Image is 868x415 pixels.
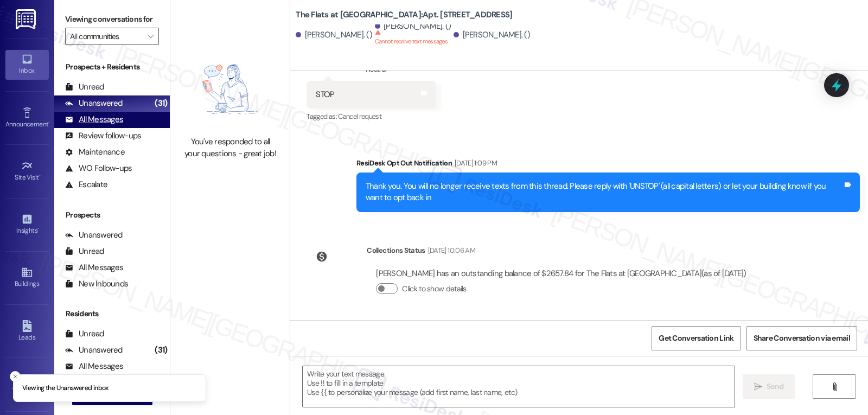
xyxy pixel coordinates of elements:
[37,225,39,233] span: •
[652,326,741,350] button: Get Conversation Link
[743,374,795,399] button: Send
[65,114,123,125] div: All Messages
[296,29,372,41] div: [PERSON_NAME]. ()
[54,61,170,73] div: Prospects + Residents
[425,245,475,256] div: [DATE] 10:06 AM
[54,308,170,320] div: Residents
[338,112,381,121] span: Cancel request
[356,157,860,173] div: ResiDesk Opt Out Notification
[5,210,49,239] a: Insights •
[65,98,123,109] div: Unanswered
[65,229,123,241] div: Unanswered
[375,29,448,45] sup: Cannot receive text messages
[65,344,123,356] div: Unanswered
[22,384,108,393] p: Viewing the Unanswered inbox
[39,172,41,180] span: •
[402,283,466,295] label: Click to show details
[16,9,38,29] img: ResiDesk Logo
[48,119,50,126] span: •
[5,370,49,399] a: Templates •
[5,263,49,292] a: Buildings
[65,81,104,93] div: Unread
[375,21,451,32] div: [PERSON_NAME]. ()
[767,381,783,392] span: Send
[65,163,132,174] div: WO Follow-ups
[316,89,334,100] div: STOP
[659,333,733,344] span: Get Conversation Link
[5,50,49,79] a: Inbox
[452,157,497,169] div: [DATE] 1:09 PM
[182,136,278,159] div: You've responded to all your questions - great job!
[65,328,104,340] div: Unread
[65,146,125,158] div: Maintenance
[376,268,746,279] div: [PERSON_NAME] has an outstanding balance of $2657.84 for The Flats at [GEOGRAPHIC_DATA] (as of [D...
[831,382,839,391] i: 
[65,246,104,257] div: Unread
[70,28,142,45] input: All communities
[754,333,850,344] span: Share Conversation via email
[5,157,49,186] a: Site Visit •
[65,11,159,28] label: Viewing conversations for
[307,108,436,124] div: Tagged as:
[754,382,762,391] i: 
[65,278,128,290] div: New Inbounds
[5,317,49,346] a: Leads
[65,262,123,273] div: All Messages
[182,48,278,131] img: empty-state
[148,32,154,41] i: 
[10,371,21,382] button: Close toast
[65,179,107,190] div: Escalate
[454,29,530,41] div: [PERSON_NAME]. ()
[367,245,425,256] div: Collections Status
[65,361,123,372] div: All Messages
[152,342,170,359] div: (31)
[746,326,857,350] button: Share Conversation via email
[152,95,170,112] div: (31)
[54,209,170,221] div: Prospects
[296,9,512,21] b: The Flats at [GEOGRAPHIC_DATA]: Apt. [STREET_ADDRESS]
[366,181,843,204] div: Thank you. You will no longer receive texts from this thread. Please reply with 'UNSTOP' (all cap...
[65,130,141,142] div: Review follow-ups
